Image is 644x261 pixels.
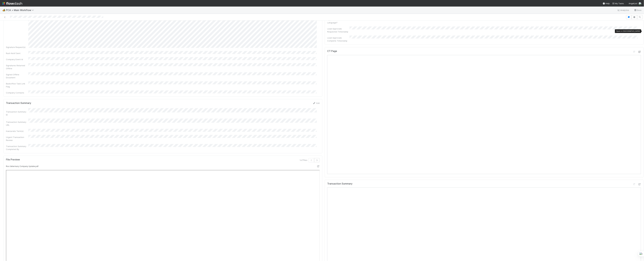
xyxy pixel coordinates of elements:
[327,50,337,53] h5: CT Page
[6,145,28,151] div: Transaction Summary Completed By
[612,2,624,5] a: My Tasks
[2,1,22,6] img: logo-inverted-e16ddd16eac7371096b0.svg
[6,58,28,61] div: Company Event Id
[6,130,28,133] div: Inaccurate Term(s)
[6,158,20,161] h5: File Preview
[327,36,350,42] div: Lead Approvals Complete Timestamp
[6,110,28,116] div: Transaction Summary ID
[2,9,5,11] span: 🏕️
[327,182,352,185] h5: Transaction Summary
[6,165,38,167] small: Roo Veterinary Company Update.pdf
[327,27,350,33] div: Lead Approvals Requested Timestamp
[6,46,28,49] div: Signature Request(s)
[612,2,624,5] span: My Tasks
[617,8,629,12] a: Analytics
[639,2,642,5] img: avatar_b6a6ccf4-6160-40f7-90da-56c3221167ae.png
[6,102,31,105] h5: Transaction Summary
[6,52,28,55] div: Rush Notif Sent
[6,64,28,70] div: Signatures Returned Offline
[6,91,28,94] div: Company Contacts
[629,2,637,5] span: AngelList
[6,82,28,88] div: Backoffice Task Link Flag
[6,73,28,79] div: Signed Offline Document
[313,102,320,104] a: Edit
[634,8,642,12] a: Docs
[603,2,610,5] div: Help
[6,121,28,126] div: Transaction Summary URL
[6,9,35,12] span: PCA > Main Workflow
[300,159,307,162] span: 1 of 7 files
[6,136,28,142] div: Urgent Transaction Review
